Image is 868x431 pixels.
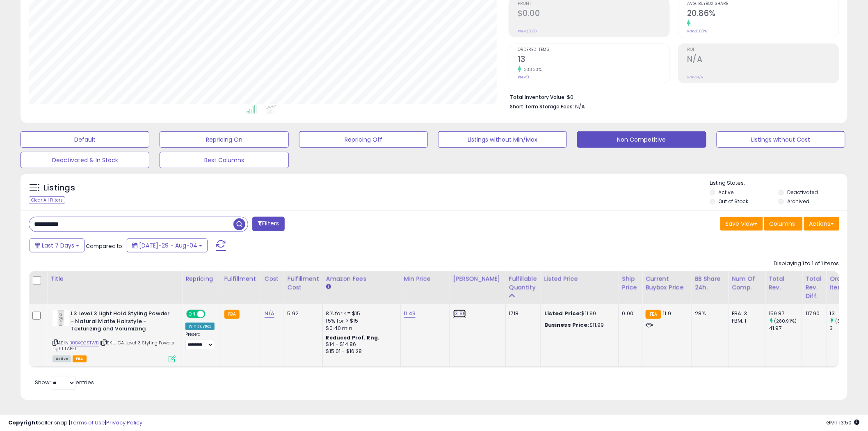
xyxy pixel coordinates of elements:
button: Filters [252,217,284,231]
img: 31V0rsRbPkL._SL40_.jpg [53,310,69,326]
a: Privacy Policy [106,419,142,426]
span: ON [187,311,197,318]
div: Win BuyBox [185,323,215,330]
span: Compared to: [86,242,123,250]
small: Prev: $0.00 [518,29,537,34]
a: B0BXQ2STWB [69,339,99,346]
button: Non Competitive [577,131,706,148]
div: Fulfillable Quantity [509,275,537,292]
div: Total Rev. [769,275,799,292]
div: FBA: 3 [732,310,759,317]
button: Listings without Cost [717,131,845,148]
a: N/A [265,309,274,318]
b: Total Inventory Value: [510,94,566,101]
span: Profit [518,2,669,6]
label: Deactivated [787,189,818,196]
small: (280.91%) [774,318,797,324]
div: Title [50,275,178,283]
label: Out of Stock [719,198,749,205]
h2: 20.86% [687,9,839,20]
div: ASIN: [53,310,176,362]
div: $11.99 [544,310,612,317]
div: Displaying 1 to 1 of 1 items [774,260,839,268]
h5: Listings [43,182,75,194]
div: [PERSON_NAME] [453,275,502,283]
button: Default [21,131,149,148]
label: Archived [787,198,809,205]
div: Num of Comp. [732,275,762,292]
div: Ship Price [622,275,639,292]
h2: $0.00 [518,9,669,20]
span: | SKU: CA Level 3 Styling Powder Light LABEL [53,339,175,352]
h2: 13 [518,55,669,66]
span: OFF [204,311,217,318]
b: L3 Level 3 Light Hold Styling Powder - Natural Matte Hairstyle - Texturizing and Volumizing [71,310,171,335]
div: 117.90 [806,310,820,317]
small: FBA [224,310,240,319]
div: 41.97 [769,325,802,332]
span: Show: entries [35,378,94,386]
div: Fulfillment [224,275,258,283]
div: seller snap | | [8,419,142,427]
div: 159.87 [769,310,802,317]
div: Cost [265,275,281,283]
button: Save View [720,217,763,231]
span: Columns [770,220,795,228]
div: Fulfillment Cost [288,275,319,292]
h2: N/A [687,55,839,66]
p: Listing States: [710,179,847,187]
div: $15.01 - $16.28 [326,348,394,355]
div: Preset: [185,332,215,350]
span: ROI [687,48,839,52]
div: Min Price [404,275,446,283]
button: Best Columns [160,152,288,168]
span: Last 7 Days [42,241,74,250]
div: Ordered Items [830,275,860,292]
small: Prev: N/A [687,75,703,80]
span: All listings currently available for purchase on Amazon [53,355,71,362]
div: 3 [830,325,863,332]
div: 8% for <= $15 [326,310,394,317]
b: Short Term Storage Fees: [510,103,574,110]
li: $0 [510,92,833,101]
div: Total Rev. Diff. [806,275,823,300]
div: Repricing [185,275,217,283]
button: Columns [764,217,803,231]
small: FBA [646,310,661,319]
span: 2025-08-12 13:50 GMT [827,419,860,426]
a: 11.49 [404,309,416,318]
button: [DATE]-29 - Aug-04 [127,238,208,252]
span: 11.9 [663,309,672,317]
div: Current Buybox Price [646,275,688,292]
button: Repricing Off [299,131,428,148]
label: Active [719,189,734,196]
div: FBM: 1 [732,317,759,325]
small: (333.33%) [835,318,859,324]
div: 1718 [509,310,535,317]
button: Listings without Min/Max [438,131,567,148]
div: 13 [830,310,863,317]
span: Ordered Items [518,48,669,52]
div: Clear All Filters [29,196,65,204]
span: FBA [73,355,87,362]
button: Deactivated & In Stock [21,152,149,168]
div: 15% for > $15 [326,317,394,325]
div: Amazon Fees [326,275,397,283]
small: Prev: 0.00% [687,29,707,34]
span: Avg. Buybox Share [687,2,839,6]
button: Repricing On [160,131,288,148]
a: 13.99 [453,309,466,318]
small: Amazon Fees. [326,283,331,291]
div: Listed Price [544,275,615,283]
div: $14 - $14.86 [326,341,394,348]
span: [DATE]-29 - Aug-04 [139,241,197,250]
div: BB Share 24h. [695,275,725,292]
a: Terms of Use [70,419,105,426]
small: 333.33% [521,66,542,73]
div: 28% [695,310,722,317]
button: Last 7 Days [30,238,85,252]
b: Listed Price: [544,309,582,317]
div: $0.40 min [326,325,394,332]
button: Actions [804,217,839,231]
b: Business Price: [544,321,589,329]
